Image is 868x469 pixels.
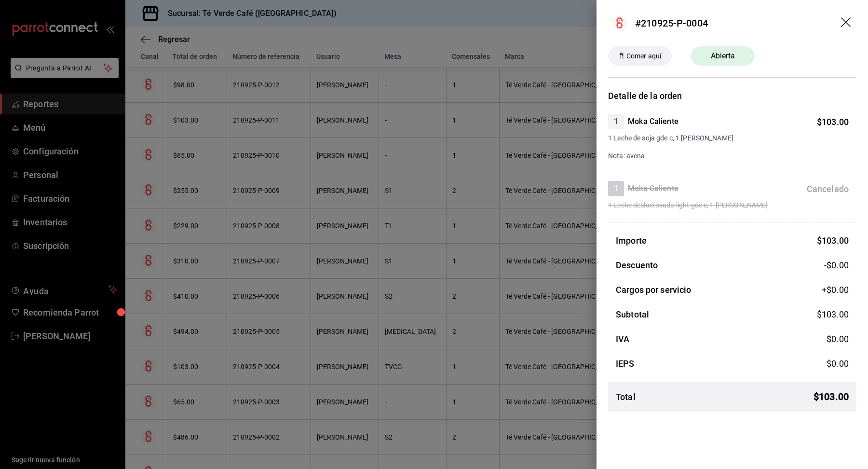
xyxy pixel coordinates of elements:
span: $ 103.00 [817,235,849,246]
span: $ 103.00 [814,389,849,404]
h3: Detalle de la orden [608,89,856,102]
h3: Cargos por servicio [616,283,692,296]
span: $ 0.00 [827,359,849,369]
span: 1 Leche de soja gde c, 1 [PERSON_NAME] [608,133,849,143]
span: $ 103.00 [817,309,849,319]
span: -$0.00 [824,259,849,272]
h3: Importe [616,234,647,247]
span: 1 [608,183,624,194]
span: $ 103.00 [817,117,849,127]
span: 1 [608,116,624,127]
span: $ 0.00 [827,334,849,344]
h4: Moka Caliente [628,183,678,194]
div: #210925-P-0004 [635,16,708,30]
button: drag [841,17,853,29]
span: Abierta [705,50,741,62]
span: 1 Leche deslactosada light gde c, 1 [PERSON_NAME] [608,200,849,210]
h3: Descuento [616,259,658,272]
span: +$ 0.00 [822,283,849,296]
div: Cancelado [807,182,849,195]
h3: Total [616,390,636,403]
h3: IEPS [616,357,635,370]
h3: IVA [616,332,629,345]
h4: Moka Caliente [628,116,678,127]
h3: Subtotal [616,308,649,321]
span: Comer aquí [623,51,665,61]
span: Nota: avena [608,152,645,160]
